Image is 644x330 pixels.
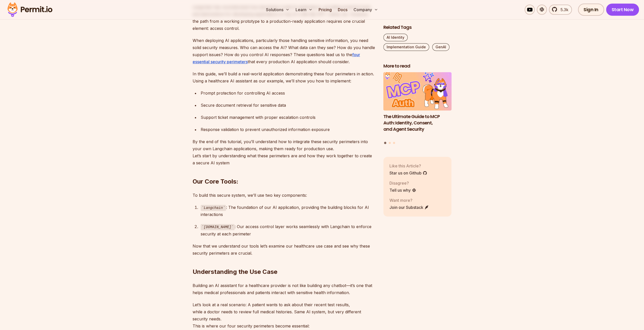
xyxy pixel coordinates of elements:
[201,102,375,109] div: Secure document retrieval for sensitive data
[383,72,452,139] a: The Ultimate Guide to MCP Auth: Identity, Consent, and Agent SecurityThe Ultimate Guide to MCP Au...
[383,24,452,31] h2: Related Tags
[383,72,452,139] li: 1 of 3
[351,5,380,15] button: Company
[389,204,429,210] a: Join our Substack
[336,5,349,15] a: Docs
[549,5,572,15] a: 5.3k
[193,248,375,276] h2: Understanding the Use Case
[193,52,360,64] a: four essential security perimeters
[193,37,375,65] p: When deploying AI applications, particularly those handling sensitive information, you need solid...
[193,138,375,166] p: By the end of this tutorial, you’ll understand how to integrate these security perimeters into yo...
[389,142,391,144] button: Go to slide 2
[383,63,452,69] h2: More to read
[201,126,375,133] div: Response validation to prevent unauthorized information exposure
[383,72,452,111] img: The Ultimate Guide to MCP Auth: Identity, Consent, and Agent Security
[383,72,452,145] div: Posts
[393,142,395,144] button: Go to slide 3
[384,142,386,144] button: Go to slide 1
[389,197,429,203] p: Want more?
[193,301,375,329] p: Let’s look at a real scenario: A patient wants to ask about their recent test results, while a do...
[201,114,375,121] div: Support ticket management with proper escalation controls
[606,4,639,16] a: Start Now
[201,204,375,218] div: : The foundation of our AI application, providing the building blocks for AI interactions
[5,1,55,18] img: Permit logo
[383,34,408,41] a: AI Identity
[201,223,375,237] div: : Our access control layer works seamlessly with Langchain to enforce security at each perimeter
[193,243,375,257] p: Now that we understand our tools let’s examine our healthcare use case and see why these security...
[294,5,315,15] button: Learn
[264,5,292,15] button: Solutions
[389,163,427,169] p: Like this Article?
[193,70,375,84] p: In this guide, we’ll build a real-world application demonstrating these four perimeters in action...
[201,90,375,97] div: Prompt protection for controlling AI access
[201,205,226,211] code: Langchain
[383,114,452,132] h3: The Ultimate Guide to MCP Auth: Identity, Consent, and Agent Security
[389,187,416,193] a: Tell us why
[193,192,375,199] p: To build this secure system, we’ll use two key components:
[193,282,375,296] p: Building an AI assistant for a healthcare provider is not like building any chatbot—it’s one that...
[389,170,427,176] a: Star us on Github
[578,4,604,16] a: Sign In
[557,7,568,13] span: 5.3k
[432,43,449,51] a: GenAI
[389,180,416,186] p: Disagree?
[383,43,429,51] a: Implementation Guide
[317,5,334,15] a: Pricing
[201,224,235,230] code: [DOMAIN_NAME]
[193,157,375,186] h2: Our Core Tools:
